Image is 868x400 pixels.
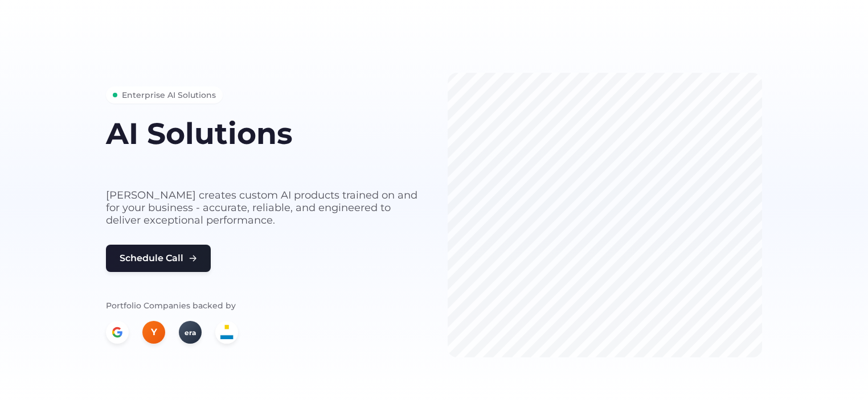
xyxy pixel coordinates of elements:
[106,117,420,150] h1: AI Solutions
[106,189,420,226] p: [PERSON_NAME] creates custom AI products trained on and for your business - accurate, reliable, a...
[106,154,420,175] h2: built for your business needs
[179,321,202,344] div: era
[106,299,420,312] p: Portfolio Companies backed by
[106,245,211,272] button: Schedule Call
[142,321,165,344] div: Y
[122,89,216,101] span: Enterprise AI Solutions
